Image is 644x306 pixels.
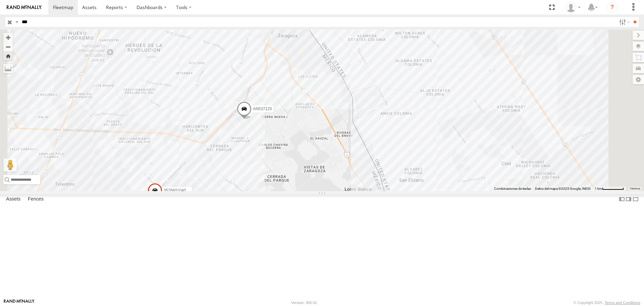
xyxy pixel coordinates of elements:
span: 1 km [595,187,602,190]
label: Search Query [14,17,19,27]
span: Datos del mapa ©2025 Google, INEGI [535,187,591,190]
span: 357660104097647 [164,188,197,193]
button: Arrastra al hombrecito al mapa para abrir Street View [3,158,17,172]
div: © Copyright 2025 - [574,301,640,305]
label: Map Settings [633,75,644,84]
label: Search Filter Options [616,17,631,27]
label: Assets [3,195,24,204]
button: Combinaciones de teclas [494,186,531,191]
label: Dock Summary Table to the Left [619,194,625,204]
a: Términos [630,187,640,190]
label: Measure [3,64,13,73]
button: Zoom Home [3,51,13,60]
div: Version: 305.01 [291,301,317,305]
label: Dock Summary Table to the Right [625,194,632,204]
a: Terms and Conditions [605,301,640,305]
i: ? [607,2,618,13]
label: Hide Summary Table [632,194,639,204]
div: MANUEL HERNANDEZ [563,2,583,12]
a: Visit our Website [4,299,35,306]
span: AN537125 [253,106,272,111]
img: rand-logo.svg [7,5,42,10]
button: Zoom in [3,33,13,42]
button: Escala del mapa: 1 km por 61 píxeles [593,186,626,191]
button: Zoom out [3,42,13,51]
label: Fences [24,195,47,204]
